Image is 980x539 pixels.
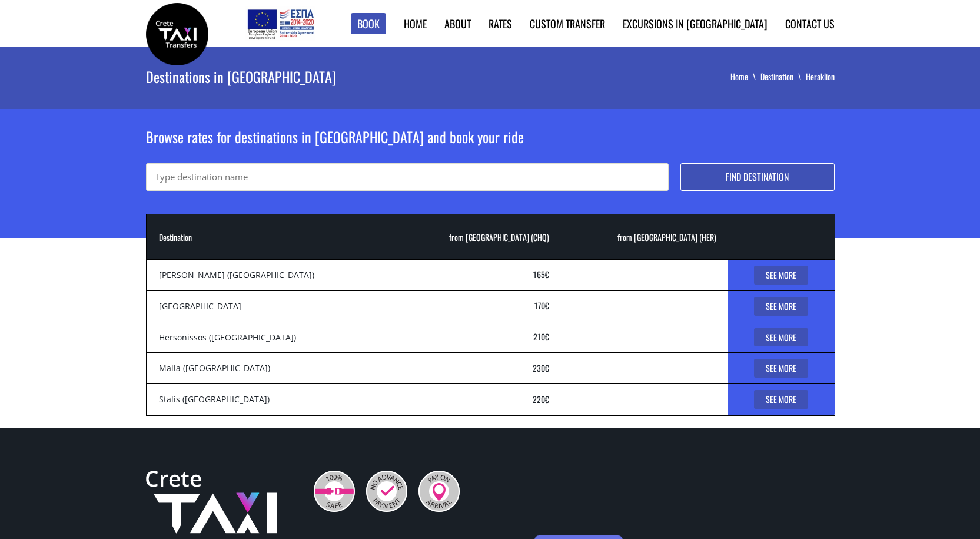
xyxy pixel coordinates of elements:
[147,384,392,415] td: Stalis ([GEOGRAPHIC_DATA])
[561,214,728,259] th: from [GEOGRAPHIC_DATA] (HER)
[730,70,760,82] a: Home
[785,16,835,31] a: Contact us
[533,393,549,405] a: 220€
[545,268,549,280] span: €
[530,16,605,31] a: Custom Transfer
[245,6,315,41] img: e-bannersEUERDF180X90.jpg
[754,390,808,409] a: See More
[534,299,549,312] bdi: 170
[146,27,208,39] a: Crete Taxi Transfers | Taxi transfers to Heraklion | Crete Taxi Transfers
[533,330,549,343] a: 210€
[533,393,549,405] bdi: 220
[146,127,835,163] h2: Browse rates for destinations in [GEOGRAPHIC_DATA] and book your ride
[147,290,392,322] td: [GEOGRAPHIC_DATA]
[147,214,392,259] th: Destination
[533,268,549,280] a: 165€
[806,71,835,82] li: Heraklion
[418,471,460,512] img: Pay On Arrival
[533,268,549,280] bdi: 165
[404,16,427,31] a: Home
[545,299,549,312] span: €
[489,16,512,31] a: Rates
[147,322,392,353] td: Hersonissos ([GEOGRAPHIC_DATA])
[146,47,591,106] h1: Destinations in [GEOGRAPHIC_DATA]
[533,362,549,374] bdi: 230
[754,359,808,378] a: See More
[754,266,808,285] a: See More
[545,393,549,405] span: €
[351,13,386,35] a: Book
[146,3,208,65] img: Crete Taxi Transfers | Taxi transfers to Heraklion | Crete Taxi Transfers
[533,362,549,374] a: 230€
[314,471,355,512] img: 100% Safe
[623,16,768,31] a: Excursions in [GEOGRAPHIC_DATA]
[754,328,808,347] a: See More
[146,163,669,191] input: Type destination name
[366,471,407,512] img: No Advance Payment
[147,259,392,290] td: [PERSON_NAME] ([GEOGRAPHIC_DATA])
[680,163,835,191] button: Find destination
[545,362,549,374] span: €
[534,299,549,312] a: 170€
[444,16,471,31] a: About
[545,330,549,343] span: €
[147,353,392,384] td: Malia ([GEOGRAPHIC_DATA])
[754,297,808,316] a: See More
[392,214,561,259] th: from [GEOGRAPHIC_DATA] (CHQ)
[533,330,549,343] bdi: 210
[760,70,806,82] a: Destination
